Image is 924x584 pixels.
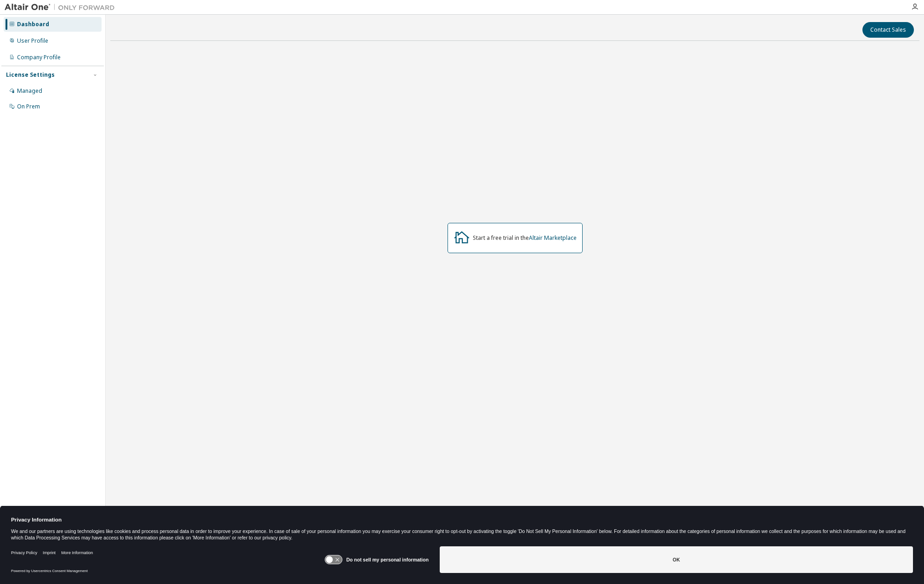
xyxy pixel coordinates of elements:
div: Managed [17,87,42,95]
div: User Profile [17,37,48,45]
img: Altair One [5,3,119,12]
div: On Prem [17,103,40,110]
div: Start a free trial in the [473,234,577,242]
a: Altair Marketplace [529,234,577,242]
div: License Settings [6,71,55,79]
button: Contact Sales [862,22,914,38]
div: Dashboard [17,21,49,28]
div: Company Profile [17,54,61,61]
